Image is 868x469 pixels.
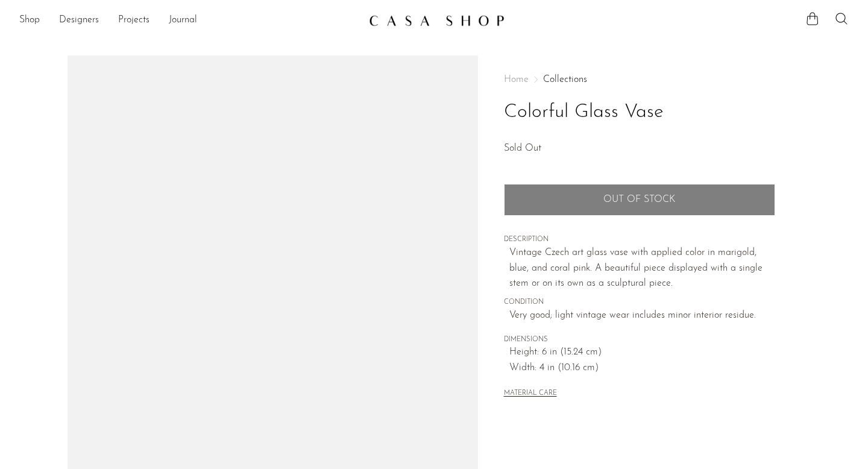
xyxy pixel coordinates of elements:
[504,335,775,345] span: DIMENSIONS
[118,13,149,28] a: Projects
[509,345,775,360] span: Height: 6 in (15.24 cm)
[504,143,541,153] span: Sold Out
[509,245,775,292] p: Vintage Czech art glass vase with applied color in marigold, blue, and coral pink. A beautiful pi...
[59,13,99,28] a: Designers
[504,97,775,128] h1: Colorful Glass Vase
[504,389,557,398] button: MATERIAL CARE
[19,10,359,31] ul: NEW HEADER MENU
[504,75,529,84] span: Home
[603,194,675,206] span: Out of stock
[504,75,775,84] nav: Breadcrumbs
[504,234,775,245] span: DESCRIPTION
[509,360,775,376] span: Width: 4 in (10.16 cm)
[509,308,775,324] span: Very good; light vintage wear includes minor interior residue.
[169,13,197,28] a: Journal
[19,10,359,31] nav: Desktop navigation
[543,75,587,84] a: Collections
[504,297,775,308] span: CONDITION
[19,13,40,28] a: Shop
[504,184,775,215] button: Add to cart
